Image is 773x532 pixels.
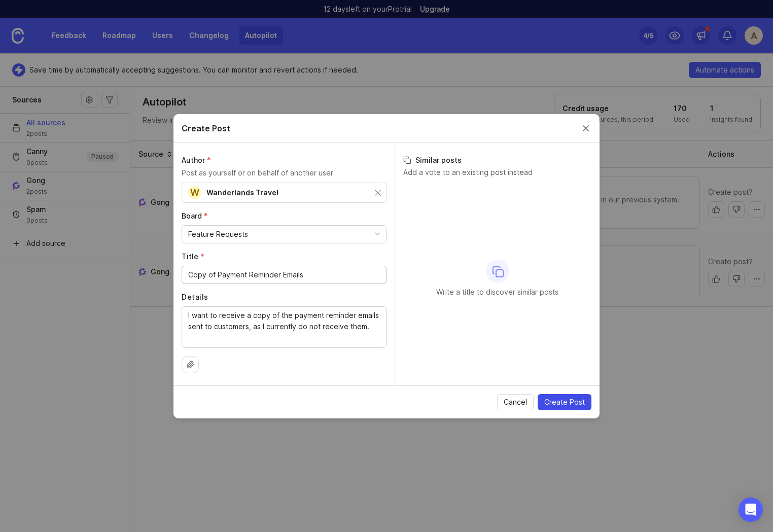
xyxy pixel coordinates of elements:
p: Write a title to discover similar posts [436,287,558,297]
div: Feature Requests [188,229,248,240]
div: W [188,186,201,199]
button: Cancel [497,394,534,410]
p: Post as yourself or on behalf of another user [182,167,386,179]
h2: Create Post [182,122,230,134]
span: Author (required) [182,156,211,164]
p: Add a vote to an existing post instead [403,167,591,178]
div: Open Intercom Messenger [739,498,763,522]
button: Close create post modal [580,123,591,134]
span: Board (required) [182,211,208,220]
input: Short, descriptive title [188,269,380,280]
h3: Similar posts [403,155,591,165]
span: Title (required) [182,252,204,261]
button: Create Post [538,394,591,410]
textarea: I want to receive a copy of the payment reminder emails sent to customers, as I currently do not ... [188,310,380,343]
label: Details [182,292,386,302]
span: Wanderlands Travel [206,188,278,197]
span: Cancel [504,397,527,407]
span: Create Post [544,397,585,407]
